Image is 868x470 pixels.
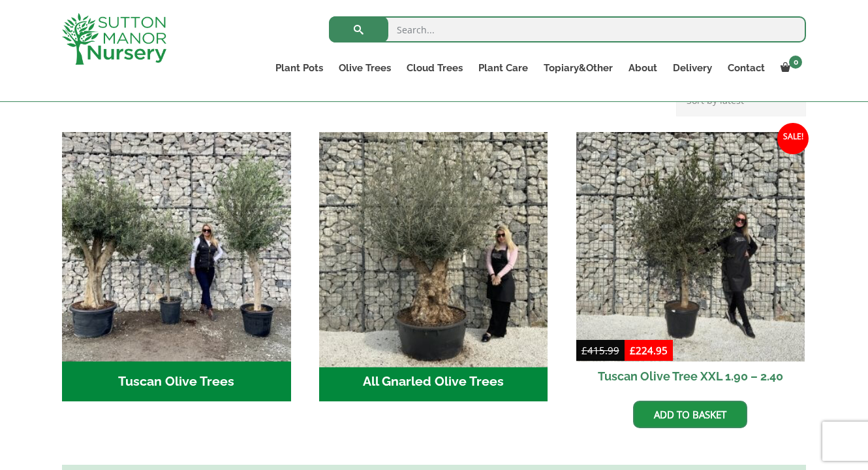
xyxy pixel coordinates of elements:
[313,126,553,367] img: All Gnarled Olive Trees
[576,132,805,361] img: Tuscan Olive Tree XXL 1.90 - 2.40
[720,59,773,77] a: Contact
[62,132,291,361] img: Tuscan Olive Trees
[471,59,536,77] a: Plant Care
[630,344,636,357] span: £
[62,361,291,402] h2: Tuscan Olive Trees
[773,59,806,77] a: 0
[576,361,805,391] h2: Tuscan Olive Tree XXL 1.90 – 2.40
[777,123,809,154] span: Sale!
[331,59,399,77] a: Olive Trees
[268,59,331,77] a: Plant Pots
[621,59,665,77] a: About
[62,132,291,401] a: Visit product category Tuscan Olive Trees
[536,59,621,77] a: Topiary&Other
[576,132,805,391] a: Sale! Tuscan Olive Tree XXL 1.90 – 2.40
[319,361,548,402] h2: All Gnarled Olive Trees
[789,56,802,69] span: 0
[62,13,166,65] img: logo
[630,344,668,357] bdi: 224.95
[319,132,548,401] a: Visit product category All Gnarled Olive Trees
[665,59,720,77] a: Delivery
[581,344,619,357] bdi: 415.99
[581,344,587,357] span: £
[633,401,747,428] a: Add to basket: “Tuscan Olive Tree XXL 1.90 - 2.40”
[399,59,471,77] a: Cloud Trees
[329,16,806,42] input: Search...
